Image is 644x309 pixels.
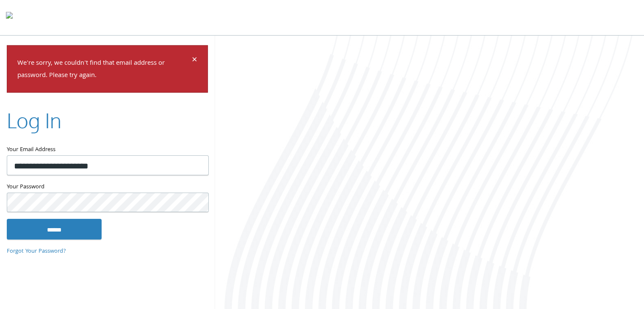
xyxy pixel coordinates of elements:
[7,106,61,134] h2: Log In
[192,52,197,69] span: ×
[7,247,66,256] a: Forgot Your Password?
[7,182,208,193] label: Your Password
[6,9,13,26] img: todyl-logo-dark.svg
[17,58,191,82] p: We're sorry, we couldn't find that email address or password. Please try again.
[192,56,197,66] button: Dismiss alert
